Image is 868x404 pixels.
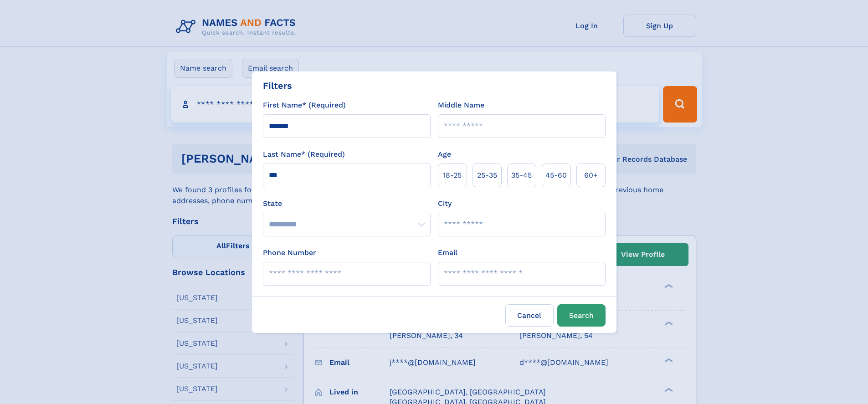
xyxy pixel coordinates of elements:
[438,149,451,160] label: Age
[438,100,484,111] label: Middle Name
[263,198,431,209] label: State
[263,247,316,258] label: Phone Number
[584,170,598,181] span: 60+
[557,304,606,327] button: Search
[477,170,497,181] span: 25‑35
[443,170,462,181] span: 18‑25
[438,247,457,258] label: Email
[545,170,567,181] span: 45‑60
[511,170,532,181] span: 35‑45
[438,198,452,209] label: City
[505,304,554,327] label: Cancel
[263,100,346,111] label: First Name* (Required)
[263,149,345,160] label: Last Name* (Required)
[263,79,292,92] div: Filters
